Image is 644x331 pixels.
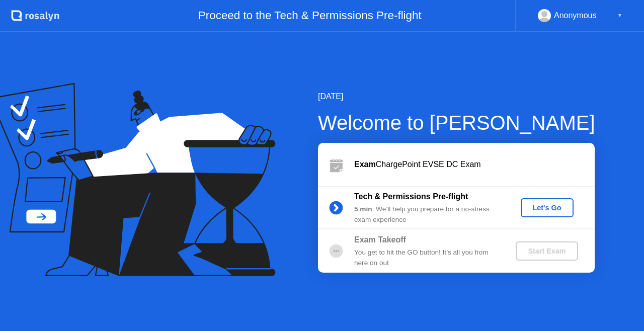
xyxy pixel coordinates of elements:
button: Let's Go [521,198,574,217]
div: Anonymous [554,9,597,22]
div: Let's Go [525,204,570,212]
div: Start Exam [520,247,574,255]
div: Welcome to [PERSON_NAME] [318,108,595,138]
b: Tech & Permissions Pre-flight [354,192,468,201]
b: 5 min [354,205,372,213]
div: ChargePoint EVSE DC Exam [354,158,595,171]
b: Exam [354,160,376,169]
div: You get to hit the GO button! It’s all you from here on out [354,247,499,268]
div: ▼ [617,9,622,22]
div: : We’ll help you prepare for a no-stress exam experience [354,204,499,225]
div: [DATE] [318,91,595,103]
button: Start Exam [516,241,578,261]
b: Exam Takeoff [354,235,406,244]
